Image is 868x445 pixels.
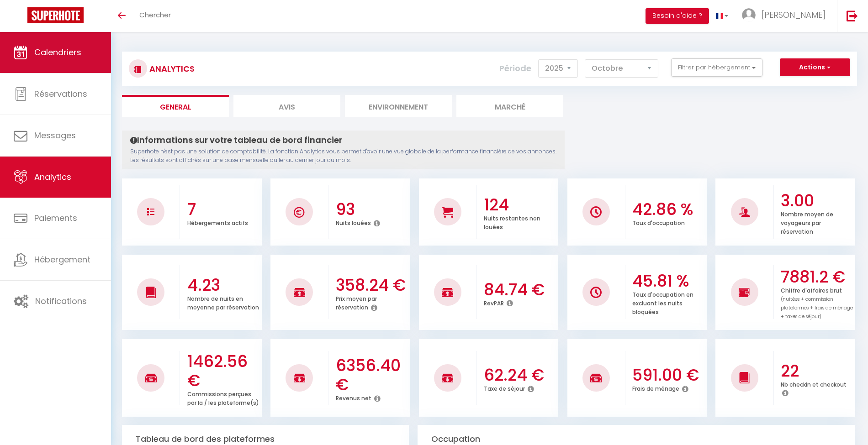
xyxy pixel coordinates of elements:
[499,58,531,79] label: Période
[345,95,452,117] li: Environnement
[484,213,540,231] p: Nuits restantes non louées
[739,287,750,298] img: NO IMAGE
[147,208,154,215] img: NO IMAGE
[35,295,87,307] span: Notifications
[484,280,556,299] h3: 84.74 €
[130,135,556,145] h4: Informations sur votre tableau de bord financier
[27,7,84,23] img: Super Booking
[122,95,229,117] li: General
[781,285,853,320] p: Chiffre d'affaires brut
[187,352,259,390] h3: 1462.56 €
[781,267,853,287] h3: 7881.2 €
[187,388,259,407] p: Commissions perçues par la / les plateforme(s)
[632,383,679,393] p: Frais de ménage
[336,356,408,394] h3: 6356.40 €
[484,366,556,385] h3: 62.24 €
[233,95,340,117] li: Avis
[780,58,850,77] button: Actions
[187,293,259,311] p: Nombre de nuits en moyenne par réservation
[139,10,171,20] span: Chercher
[742,8,756,22] img: ...
[34,88,87,99] span: Réservations
[632,289,693,316] p: Taux d'occupation en excluant les nuits bloquées
[781,361,853,381] h3: 22
[34,171,71,183] span: Analytics
[336,393,371,402] p: Revenus net
[484,195,556,215] h3: 124
[632,272,704,291] h3: 45.81 %
[781,296,853,320] span: (nuitées + commission plateformes + frais de ménage + taxes de séjour)
[781,379,847,388] p: Nb checkin et checkout
[632,200,704,219] h3: 42.86 %
[781,191,853,210] h3: 3.00
[336,200,408,219] h3: 93
[484,298,504,307] p: RevPAR
[187,200,259,219] h3: 7
[847,10,858,21] img: logout
[187,276,259,295] h3: 4.23
[336,217,371,227] p: Nuits louées
[762,9,826,21] span: [PERSON_NAME]
[34,254,90,265] span: Hébergement
[646,8,709,24] button: Besoin d'aide ?
[336,293,377,311] p: Prix moyen par réservation
[34,47,81,58] span: Calendriers
[590,287,602,298] img: NO IMAGE
[671,58,762,77] button: Filtrer par hébergement
[632,366,704,385] h3: 591.00 €
[781,209,833,236] p: Nombre moyen de voyageurs par réservation
[336,276,408,295] h3: 358.24 €
[632,217,685,227] p: Taux d'occupation
[187,217,248,227] p: Hébergements actifs
[130,147,556,165] p: Superhote n'est pas une solution de comptabilité. La fonction Analytics vous permet d'avoir une v...
[484,383,525,393] p: Taxe de séjour
[34,212,77,224] span: Paiements
[147,58,195,79] h3: Analytics
[456,95,563,117] li: Marché
[34,130,76,141] span: Messages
